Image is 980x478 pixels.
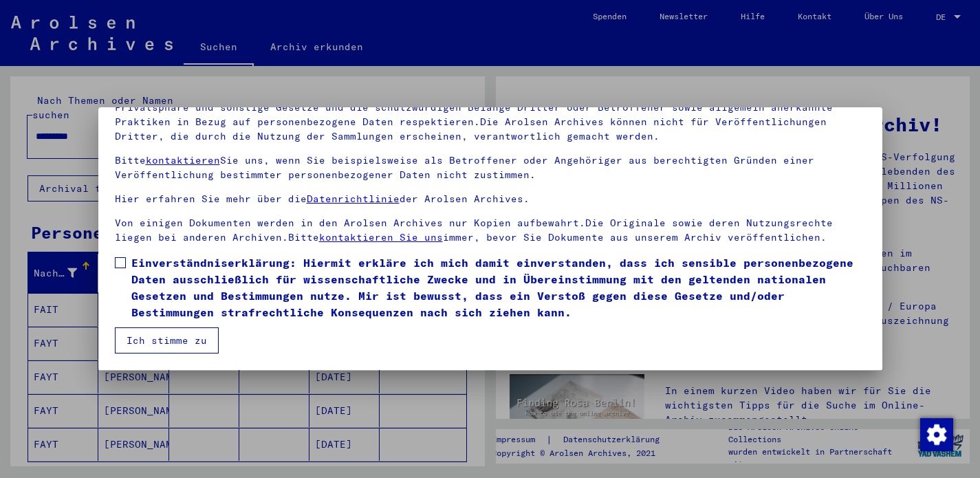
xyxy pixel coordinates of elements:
p: Bitte beachten Sie, dass dieses Portal über NS - Verfolgte sensible Daten zu identifizierten oder... [115,72,866,144]
img: Zustimmung ändern [920,418,953,451]
span: Einverständniserklärung: Hiermit erkläre ich mich damit einverstanden, dass ich sensible personen... [131,254,866,321]
a: Datenrichtlinie [307,193,400,205]
p: Hier erfahren Sie mehr über die der Arolsen Archives. [115,192,866,206]
button: Ich stimme zu [115,327,219,354]
div: Zustimmung ändern [919,417,952,450]
a: kontaktieren Sie uns [319,231,443,243]
a: kontaktieren [146,154,220,166]
p: Bitte Sie uns, wenn Sie beispielsweise als Betroffener oder Angehöriger aus berechtigten Gründen ... [115,153,866,182]
p: Von einigen Dokumenten werden in den Arolsen Archives nur Kopien aufbewahrt.Die Originale sowie d... [115,216,866,245]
